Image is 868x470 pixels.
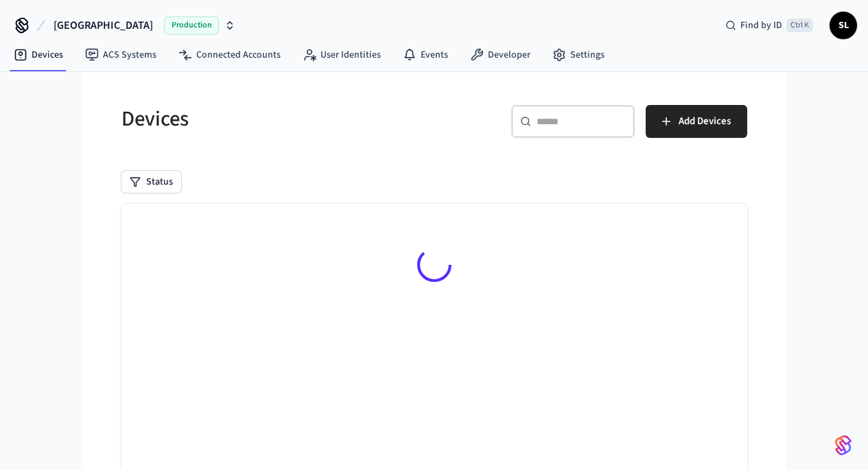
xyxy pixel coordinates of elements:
[679,113,731,130] span: Add Devices
[541,43,615,67] a: Settings
[74,43,167,67] a: ACS Systems
[459,43,541,67] a: Developer
[831,13,856,38] span: SL
[740,19,782,32] span: Find by ID
[121,171,181,193] button: Status
[3,43,74,67] a: Devices
[292,43,392,67] a: User Identities
[164,16,219,34] span: Production
[167,43,292,67] a: Connected Accounts
[392,43,459,67] a: Events
[646,105,747,138] button: Add Devices
[835,434,852,456] img: SeamLogoGradient.69752ec5.svg
[714,13,824,38] div: Find by IDCtrl K
[830,12,857,39] button: SL
[54,17,153,34] span: [GEOGRAPHIC_DATA]
[121,105,426,133] h5: Devices
[786,19,813,32] span: Ctrl K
